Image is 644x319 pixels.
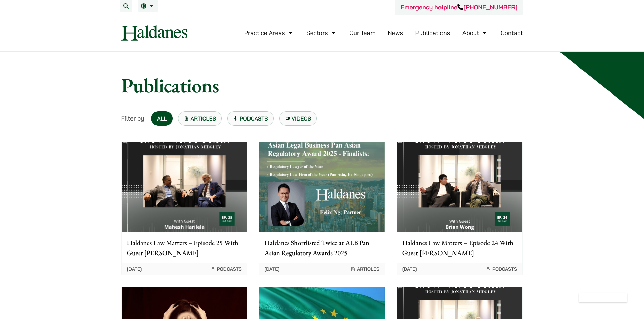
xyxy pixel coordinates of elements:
[349,29,375,37] a: Our Team
[501,29,523,37] a: Contact
[388,29,403,37] a: News
[402,266,417,272] time: [DATE]
[244,29,294,37] a: Practice Areas
[227,111,274,126] a: Podcasts
[415,29,450,37] a: Publications
[127,238,242,258] p: Haldanes Law Matters – Episode 25 With Guest [PERSON_NAME]
[141,3,156,9] a: EN
[401,3,517,11] a: Emergency helpline[PHONE_NUMBER]
[265,238,379,258] p: Haldanes Shortlisted Twice at ALB Pan Asian Regulatory Awards 2025
[350,266,379,272] span: Articles
[151,111,172,126] a: All
[402,238,517,258] p: Haldanes Law Matters – Episode 24 With Guest [PERSON_NAME]
[397,142,523,275] a: Haldanes Law Matters – Episode 24 With Guest [PERSON_NAME] [DATE] Podcasts
[210,266,242,272] span: Podcasts
[485,266,517,272] span: Podcasts
[259,142,385,275] a: Haldanes Shortlisted Twice at ALB Pan Asian Regulatory Awards 2025 [DATE] Articles
[127,266,142,272] time: [DATE]
[178,111,222,126] a: Articles
[306,29,337,37] a: Sectors
[265,266,280,272] time: [DATE]
[121,25,187,41] img: Logo of Haldanes
[121,73,523,98] h1: Publications
[121,114,144,123] span: Filter by
[121,142,247,275] a: Haldanes Law Matters – Episode 25 With Guest [PERSON_NAME] [DATE] Podcasts
[279,111,317,126] a: Videos
[462,29,488,37] a: About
